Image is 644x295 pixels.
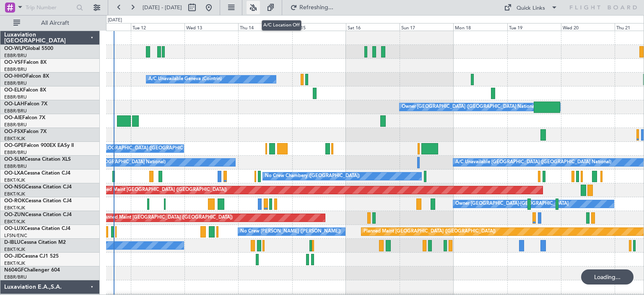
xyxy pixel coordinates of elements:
div: Sun 17 [400,23,453,31]
div: A/C Unavailable Geneva (Cointrin) [148,73,222,86]
a: OO-LXACessna Citation CJ4 [4,171,70,176]
span: N604GF [4,268,24,273]
div: Thu 14 [238,23,292,31]
div: Fri 15 [292,23,346,31]
div: Sat 16 [346,23,400,31]
button: Refreshing... [286,1,337,14]
div: Planned Maint [GEOGRAPHIC_DATA] ([GEOGRAPHIC_DATA]) [364,225,496,238]
a: EBBR/BRU [4,274,27,280]
span: OO-LUX [4,226,24,231]
span: OO-AIE [4,115,22,120]
a: OO-HHOFalcon 8X [4,74,49,79]
button: All Aircraft [9,16,91,30]
a: EBBR/BRU [4,149,27,156]
span: OO-LAH [4,102,24,107]
span: OO-LXA [4,171,24,176]
a: OO-ZUNCessna Citation CJ4 [4,212,72,217]
a: EBBR/BRU [4,66,27,73]
div: Tue 12 [131,23,184,31]
div: Planned Maint [GEOGRAPHIC_DATA] ([GEOGRAPHIC_DATA]) [95,184,227,196]
span: OO-WLP [4,46,25,51]
a: OO-FSXFalcon 7X [4,129,47,134]
a: OO-GPEFalcon 900EX EASy II [4,143,74,148]
a: EBKT/KJK [4,260,25,266]
a: EBKT/KJK [4,177,25,183]
button: Quick Links [500,1,562,14]
div: [DATE] [108,17,122,24]
span: OO-FSX [4,129,23,134]
a: OO-VSFFalcon 8X [4,60,47,65]
a: EBKT/KJK [4,219,25,225]
div: Mon 18 [453,23,507,31]
div: Tue 19 [507,23,561,31]
span: Refreshing... [299,5,334,10]
a: OO-LUXCessna Citation CJ4 [4,226,70,231]
a: D-IBLUCessna Citation M2 [4,240,66,245]
span: OO-ZUN [4,212,25,217]
a: EBKT/KJK [4,205,25,211]
div: Unplanned Maint [GEOGRAPHIC_DATA] ([GEOGRAPHIC_DATA]) [95,211,233,224]
span: OO-ROK [4,198,25,204]
a: LFSN/ENC [4,232,27,239]
div: Owner [GEOGRAPHIC_DATA]-[GEOGRAPHIC_DATA] [455,198,569,210]
a: EBBR/BRU [4,163,27,170]
span: OO-GPE [4,143,24,148]
a: EBKT/KJK [4,136,25,142]
div: A/C Location Off [262,20,301,31]
a: EBBR/BRU [4,108,27,114]
a: EBBR/BRU [4,122,27,128]
a: EBKT/KJK [4,246,25,253]
a: OO-ELKFalcon 8X [4,88,46,93]
a: EBKT/KJK [4,191,25,197]
span: OO-JID [4,254,22,259]
span: All Aircraft [22,20,88,26]
div: Wed 13 [184,23,238,31]
div: No Crew Chambery ([GEOGRAPHIC_DATA]) [265,170,360,183]
div: Wed 20 [561,23,615,31]
a: EBBR/BRU [4,94,27,100]
span: D-IBLU [4,240,21,245]
span: [DATE] - [DATE] [143,4,182,11]
a: OO-SLMCessna Citation XLS [4,157,71,162]
a: OO-JIDCessna CJ1 525 [4,254,59,259]
div: Loading... [581,269,634,285]
span: OO-VSF [4,60,23,65]
a: EBBR/BRU [4,52,27,59]
span: OO-ELK [4,88,23,93]
a: OO-AIEFalcon 7X [4,115,45,120]
div: No Crew [PERSON_NAME] ([PERSON_NAME]) [240,225,341,238]
div: Quick Links [517,4,545,13]
div: No Crew [GEOGRAPHIC_DATA] ([GEOGRAPHIC_DATA] National) [79,142,220,155]
a: OO-ROKCessna Citation CJ4 [4,198,72,204]
span: OO-SLM [4,157,24,162]
span: OO-HHO [4,74,26,79]
a: N604GFChallenger 604 [4,268,60,273]
a: OO-NSGCessna Citation CJ4 [4,185,72,190]
div: A/C Unavailable [GEOGRAPHIC_DATA] ([GEOGRAPHIC_DATA] National) [455,156,611,169]
span: OO-NSG [4,185,25,190]
a: OO-LAHFalcon 7X [4,102,47,107]
a: OO-WLPGlobal 5500 [4,46,53,51]
a: EBBR/BRU [4,80,27,86]
div: Owner [GEOGRAPHIC_DATA] ([GEOGRAPHIC_DATA] National) [402,101,537,113]
input: Trip Number [26,1,74,14]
